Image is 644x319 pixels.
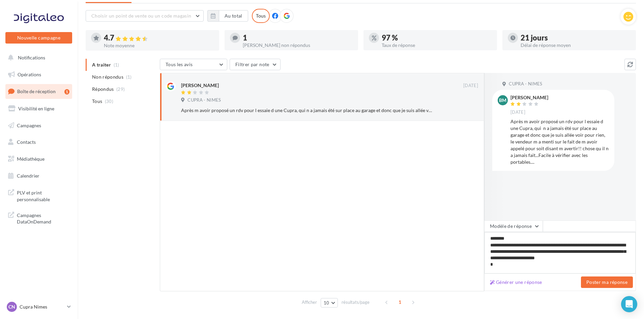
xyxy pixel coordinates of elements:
[4,135,74,149] a: Contacts
[92,74,123,80] span: Non répondus
[243,34,353,42] div: 1
[17,122,41,128] span: Campagnes
[166,61,193,67] span: Tous les avis
[4,152,74,166] a: Médiathèque
[252,9,270,23] div: Tous
[207,10,248,22] button: Au total
[5,32,72,44] button: Nouvelle campagne
[302,299,317,305] span: Afficher
[230,59,281,70] button: Filtrer par note
[510,118,609,165] div: Après m avoir proposé un rdv pour l essaie d une Cupra, qui n a jamais été sur place au garage et...
[126,74,132,80] span: (1)
[4,169,74,183] a: Calendrier
[104,43,214,48] div: Note moyenne
[484,220,543,232] button: Modèle de réponse
[382,34,492,42] div: 97 %
[321,298,338,308] button: 10
[521,34,631,42] div: 21 jours
[104,34,214,42] div: 4.7
[342,299,370,305] span: résultats/page
[4,185,74,205] a: PLV et print personnalisable
[581,276,633,288] button: Poster ma réponse
[17,156,45,162] span: Médiathèque
[324,300,329,305] span: 10
[17,88,56,94] span: Boîte de réception
[181,107,434,114] div: Après m avoir proposé un rdv pour l essaie d une Cupra, qui n a jamais été sur place au garage et...
[4,102,74,116] a: Visibilité en ligne
[510,95,548,100] div: [PERSON_NAME]
[92,86,114,92] span: Répondus
[18,72,41,77] span: Opérations
[18,106,54,111] span: Visibilité en ligne
[487,278,545,286] button: Générer une réponse
[510,109,525,115] span: [DATE]
[92,98,102,105] span: Tous
[181,82,219,89] div: [PERSON_NAME]
[4,68,74,82] a: Opérations
[4,51,71,65] button: Notifications
[4,208,74,228] a: Campagnes DataOnDemand
[509,81,542,87] span: CUPRA - NIMES
[17,188,69,203] span: PLV et print personnalisable
[382,43,492,48] div: Taux de réponse
[621,296,637,312] div: Open Intercom Messenger
[160,59,227,70] button: Tous les avis
[521,43,631,48] div: Délai de réponse moyen
[8,303,15,310] span: CN
[463,83,478,89] span: [DATE]
[187,97,221,103] span: CUPRA - NIMES
[17,211,69,225] span: Campagnes DataOnDemand
[17,173,39,179] span: Calendrier
[394,297,405,308] span: 1
[4,84,74,99] a: Boîte de réception1
[4,118,74,133] a: Campagnes
[219,10,248,22] button: Au total
[243,43,353,48] div: [PERSON_NAME] non répondus
[499,97,506,104] span: BM
[5,300,72,313] a: CN Cupra Nimes
[17,139,36,145] span: Contacts
[105,99,113,104] span: (30)
[86,10,204,22] button: Choisir un point de vente ou un code magasin
[64,89,69,95] div: 1
[116,86,125,92] span: (29)
[20,303,64,310] p: Cupra Nimes
[91,13,191,19] span: Choisir un point de vente ou un code magasin
[18,55,45,60] span: Notifications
